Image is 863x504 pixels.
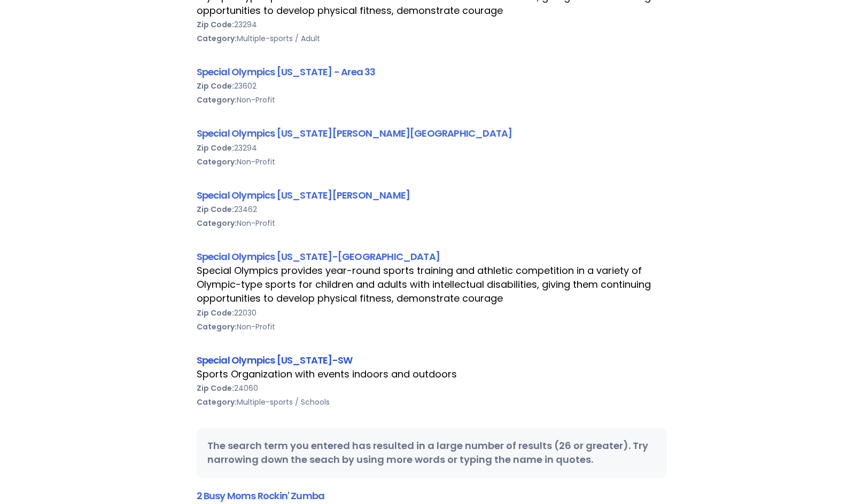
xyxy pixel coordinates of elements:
[197,33,237,44] b: Category:
[197,143,234,153] b: Zip Code:
[197,18,667,31] div: 23294
[197,264,667,305] div: Special Olympics provides year-round sports training and athletic competition in a variety of Oly...
[197,383,234,393] b: Zip Code:
[197,127,512,140] a: Special Olympics [US_STATE][PERSON_NAME][GEOGRAPHIC_DATA]
[197,428,667,477] div: The search term you entered has resulted in a large number of results (26 or greater). Try narrow...
[197,93,667,107] div: Non-Profit
[197,19,234,30] b: Zip Code:
[197,306,667,320] div: 22030
[197,320,667,334] div: Non-Profit
[197,218,237,229] b: Category:
[197,188,667,202] div: Special Olympics [US_STATE][PERSON_NAME]
[197,81,234,91] b: Zip Code:
[197,188,410,202] a: Special Olympics [US_STATE][PERSON_NAME]
[197,216,667,230] div: Non-Profit
[197,155,667,169] div: Non-Profit
[197,308,234,318] b: Zip Code:
[197,156,237,167] b: Category:
[197,79,667,93] div: 23602
[197,489,325,502] a: 2 Busy Moms Rockin' Zumba
[197,94,237,105] b: Category:
[197,353,667,367] div: Special Olympics [US_STATE]-SW
[197,65,667,79] div: Special Olympics [US_STATE] - Area 33
[197,204,234,215] b: Zip Code:
[197,65,376,78] a: Special Olympics [US_STATE] - Area 33
[197,489,667,503] div: 2 Busy Moms Rockin' Zumba
[197,31,667,45] div: Multiple-sports / Adult
[197,395,667,409] div: Multiple-sports / Schools
[197,249,667,264] div: Special Olympics [US_STATE]-[GEOGRAPHIC_DATA]
[197,126,667,140] div: Special Olympics [US_STATE][PERSON_NAME][GEOGRAPHIC_DATA]
[197,397,237,407] b: Category:
[197,367,667,381] div: Sports Organization with events indoors and outdoors
[197,381,667,395] div: 24060
[197,321,237,332] b: Category:
[197,141,667,155] div: 23294
[197,202,667,216] div: 23462
[197,353,353,367] a: Special Olympics [US_STATE]-SW
[197,250,440,263] a: Special Olympics [US_STATE]-[GEOGRAPHIC_DATA]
